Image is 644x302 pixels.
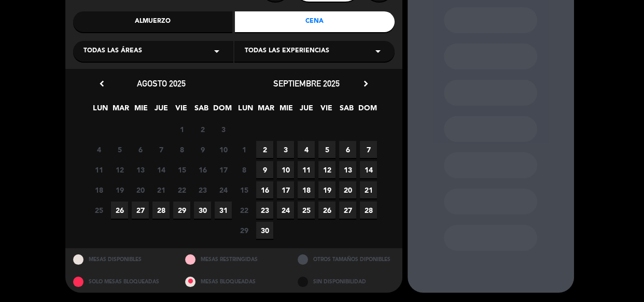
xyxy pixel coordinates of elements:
[273,78,340,89] span: septiembre 2025
[339,161,356,178] span: 13
[298,141,315,158] span: 4
[257,102,274,119] span: MAR
[298,181,315,198] span: 18
[137,78,186,89] span: agosto 2025
[235,202,253,219] span: 22
[215,141,232,158] span: 10
[235,181,253,198] span: 15
[235,141,253,158] span: 1
[277,181,294,198] span: 17
[215,181,232,198] span: 24
[237,102,254,119] span: LUN
[132,181,149,198] span: 20
[152,181,170,198] span: 21
[256,181,273,198] span: 16
[360,141,377,158] span: 7
[152,161,170,178] span: 14
[318,181,335,198] span: 19
[290,270,402,293] div: SIN DISPONIBILIDAD
[65,270,178,293] div: SOLO MESAS BLOQUEADAS
[152,202,170,219] span: 28
[213,102,230,119] span: DOM
[256,222,273,239] span: 30
[90,181,107,198] span: 18
[112,102,129,119] span: MAR
[358,102,375,119] span: DOM
[339,181,356,198] span: 20
[339,141,356,158] span: 6
[318,161,335,178] span: 12
[152,102,170,119] span: JUE
[90,141,107,158] span: 4
[177,248,290,270] div: MESAS RESTRINGIDAS
[277,161,294,178] span: 10
[132,161,149,178] span: 13
[194,202,211,219] span: 30
[245,46,329,56] span: Todas las experiencias
[111,161,128,178] span: 12
[298,202,315,219] span: 25
[173,202,190,219] span: 29
[360,202,377,219] span: 28
[290,248,402,270] div: OTROS TAMAÑOS DIPONIBLES
[277,141,294,158] span: 3
[235,161,253,178] span: 8
[132,202,149,219] span: 27
[372,45,384,57] i: arrow_drop_down
[177,270,290,293] div: MESAS BLOQUEADAS
[194,141,211,158] span: 9
[298,161,315,178] span: 11
[83,46,142,56] span: Todas las áreas
[215,161,232,178] span: 17
[339,202,356,219] span: 27
[111,202,128,219] span: 26
[173,161,190,178] span: 15
[277,202,294,219] span: 24
[215,121,232,138] span: 3
[215,202,232,219] span: 31
[132,141,149,158] span: 6
[235,11,395,32] div: Cena
[90,161,107,178] span: 11
[111,141,128,158] span: 5
[318,202,335,219] span: 26
[194,181,211,198] span: 23
[360,78,371,89] i: chevron_right
[338,102,355,119] span: SAB
[173,102,190,119] span: VIE
[132,102,149,119] span: MIE
[298,102,315,119] span: JUE
[360,181,377,198] span: 21
[256,202,273,219] span: 23
[256,161,273,178] span: 9
[194,121,211,138] span: 2
[277,102,295,119] span: MIE
[73,11,233,32] div: Almuerzo
[96,78,107,89] i: chevron_left
[173,181,190,198] span: 22
[65,248,178,270] div: MESAS DISPONIBLES
[318,141,335,158] span: 5
[152,141,170,158] span: 7
[111,181,128,198] span: 19
[318,102,335,119] span: VIE
[256,141,273,158] span: 2
[193,102,210,119] span: SAB
[360,161,377,178] span: 14
[173,121,190,138] span: 1
[211,45,223,57] i: arrow_drop_down
[173,141,190,158] span: 8
[90,202,107,219] span: 25
[92,102,109,119] span: LUN
[235,222,253,239] span: 29
[194,161,211,178] span: 16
